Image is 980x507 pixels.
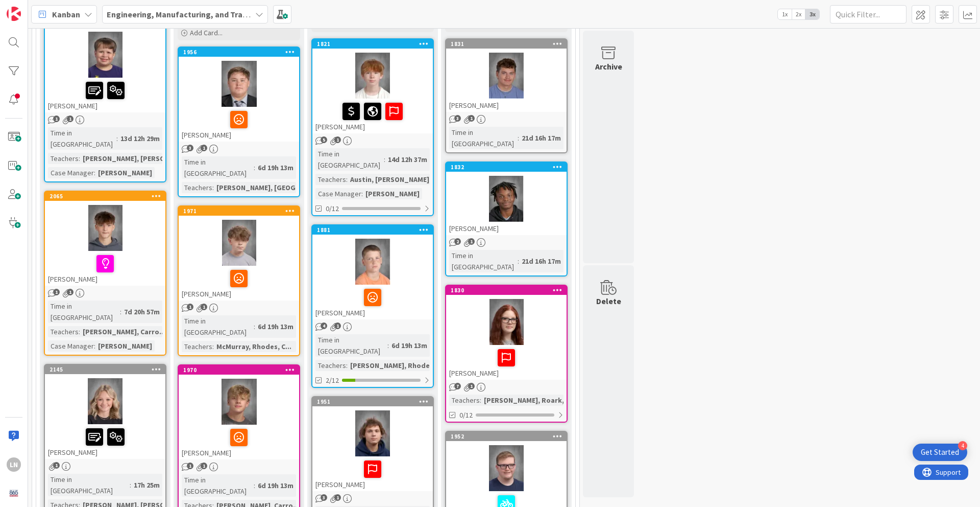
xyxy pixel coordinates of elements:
div: 2145 [50,366,165,373]
span: 2x [792,9,805,19]
div: 1881 [317,226,433,234]
div: [PERSON_NAME] [45,78,165,112]
div: 1832 [446,163,567,172]
span: 1 [187,463,193,469]
div: Teachers [48,326,79,337]
span: : [480,395,481,406]
span: 1 [201,304,207,310]
div: 2145 [45,365,165,374]
div: Teachers [315,360,346,371]
div: [PERSON_NAME] [446,222,567,235]
div: 1971 [179,206,299,216]
div: Austin, [PERSON_NAME] (2... [348,174,446,185]
span: 1 [67,289,73,295]
span: 1 [53,289,60,295]
div: 1971 [183,208,299,215]
span: 1 [187,304,193,310]
div: 1830 [446,286,567,295]
span: 1 [468,383,475,389]
img: Visit kanbanzone.com [7,7,21,21]
div: 6d 19h 13m [389,340,430,351]
div: 21d 16h 17m [519,256,563,267]
div: 1952 [446,432,567,441]
div: 2065[PERSON_NAME] [45,192,165,286]
span: 1 [468,238,475,245]
a: 1832[PERSON_NAME]Time in [GEOGRAPHIC_DATA]:21d 16h 17m [445,162,568,276]
span: : [346,360,348,371]
div: [PERSON_NAME], Carro... [80,326,168,337]
div: 14d 12h 37m [385,154,430,165]
div: 1831[PERSON_NAME] [446,39,567,112]
div: Time in [GEOGRAPHIC_DATA] [48,474,130,496]
input: Quick Filter... [830,5,906,24]
div: Get Started [921,447,959,457]
div: 1831 [451,40,567,48]
div: Time in [GEOGRAPHIC_DATA] [449,127,518,149]
div: LN [7,457,21,472]
div: Time in [GEOGRAPHIC_DATA] [449,250,518,272]
div: Teachers [48,153,79,164]
span: : [254,162,255,173]
img: avatar [7,486,21,500]
span: : [518,132,519,144]
span: : [346,174,348,185]
span: 3 [187,145,193,151]
div: [PERSON_NAME] [95,340,155,352]
div: 17h 25m [131,479,162,491]
span: 2 [454,238,461,245]
div: 2145[PERSON_NAME] [45,365,165,459]
span: 4 [321,322,327,329]
div: Case Manager [48,340,94,352]
span: : [361,188,363,199]
span: 1 [53,462,60,469]
span: Kanban [52,8,80,20]
span: 0/12 [326,203,339,214]
a: 1831[PERSON_NAME]Time in [GEOGRAPHIC_DATA]:21d 16h 17m [445,38,568,153]
div: McMurray, Rhodes, C... [214,341,294,352]
div: [PERSON_NAME], [PERSON_NAME], L... [80,153,210,164]
div: Teachers [182,182,212,193]
span: : [79,326,80,337]
div: 1956 [179,48,299,57]
span: : [518,256,519,267]
span: 1 [468,115,475,122]
span: 7 [454,383,461,389]
span: 0/12 [459,410,473,421]
div: Open Get Started checklist, remaining modules: 4 [913,444,967,461]
div: [PERSON_NAME], [GEOGRAPHIC_DATA]... [214,182,352,193]
span: 3 [321,494,327,501]
div: 1952 [451,433,567,440]
div: [PERSON_NAME], Roark, Watso... [481,395,596,406]
div: Teachers [449,395,480,406]
span: 1 [67,116,73,122]
div: 1956[PERSON_NAME] [179,48,299,142]
div: 1821 [317,40,433,48]
div: Time in [GEOGRAPHIC_DATA] [315,148,384,171]
span: : [120,306,121,317]
a: 1881[PERSON_NAME]Time in [GEOGRAPHIC_DATA]:6d 19h 13mTeachers:[PERSON_NAME], Rhodes, Qual...2/12 [311,224,434,388]
div: 1830[PERSON_NAME] [446,286,567,380]
div: 2065 [50,193,165,200]
div: 1951 [317,398,433,405]
div: 4 [958,441,967,450]
span: : [94,340,95,352]
div: 1832[PERSON_NAME] [446,163,567,235]
div: Time in [GEOGRAPHIC_DATA] [182,156,254,179]
b: Engineering, Manufacturing, and Transportation [107,9,287,19]
div: 1971[PERSON_NAME] [179,206,299,301]
a: 1971[PERSON_NAME]Time in [GEOGRAPHIC_DATA]:6d 19h 13mTeachers:McMurray, Rhodes, C... [178,205,300,356]
div: [PERSON_NAME] [363,188,422,199]
span: 3 [454,115,461,122]
div: 1951 [312,397,433,406]
span: : [254,480,255,491]
span: 1 [201,463,207,469]
div: [PERSON_NAME] [312,456,433,491]
a: 1956[PERSON_NAME]Time in [GEOGRAPHIC_DATA]:6d 19h 13mTeachers:[PERSON_NAME], [GEOGRAPHIC_DATA]... [178,47,300,197]
div: [PERSON_NAME], Rhodes, Qual... [348,360,461,371]
div: 1821[PERSON_NAME] [312,39,433,133]
span: 5 [321,136,327,143]
span: : [130,479,131,491]
div: Time in [GEOGRAPHIC_DATA] [182,315,254,338]
span: 1 [201,145,207,151]
span: : [212,341,214,352]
